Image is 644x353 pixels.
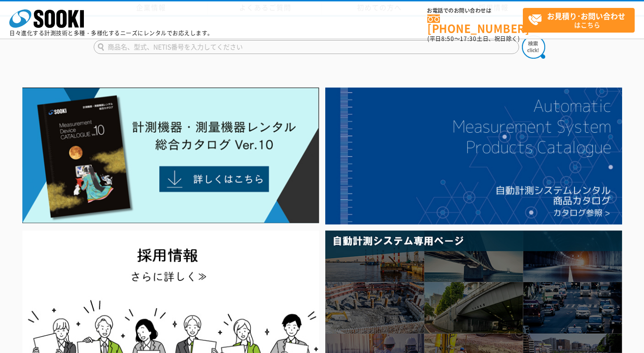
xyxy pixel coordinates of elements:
span: 8:50 [441,34,454,43]
span: (平日 ～ 土日、祝日除く) [427,34,520,43]
a: [PHONE_NUMBER] [427,14,523,34]
p: 日々進化する計測技術と多種・多様化するニーズにレンタルでお応えします。 [9,30,213,36]
img: btn_search.png [522,35,545,59]
img: 自動計測システムカタログ [325,88,622,224]
input: 商品名、型式、NETIS番号を入力してください [94,40,519,54]
span: はこちら [528,8,634,32]
span: 17:30 [460,34,477,43]
img: Catalog Ver10 [22,88,319,224]
a: お見積り･お問い合わせはこちら [523,8,635,33]
span: お電話でのお問い合わせは [427,8,523,14]
strong: お見積り･お問い合わせ [547,10,625,21]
